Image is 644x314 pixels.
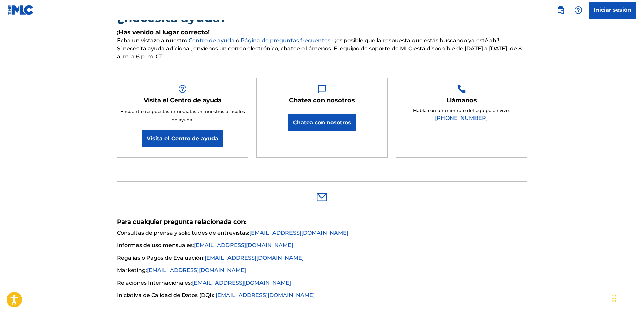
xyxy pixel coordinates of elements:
a: [EMAIL_ADDRESS][DOMAIN_NAME] [147,267,246,273]
p: Habla con un miembro del equipo en vivo. [413,107,510,114]
li: Consultas de prensa y solicitudes de entrevistas: [117,229,527,241]
img: Help Box Image [318,85,326,93]
h5: Chatea con nosotros [289,97,355,104]
a: Iniciar sesión [589,2,636,19]
button: Chatea con nosotros [288,114,356,131]
img: help [574,6,582,14]
a: [EMAIL_ADDRESS][DOMAIN_NAME] [205,255,304,261]
li: Regalías o Pagos de Evaluación: [117,254,527,266]
a: [EMAIL_ADDRESS][DOMAIN_NAME] [192,280,291,286]
a: Página de preguntas frecuentes [241,37,332,44]
img: Help Box Image [457,85,466,93]
h5: ¡Has venido al lugar correcto! [117,29,527,36]
div: Widget de chat [493,43,644,314]
div: Help [572,3,585,17]
h5: Llámanos [446,97,477,104]
a: [EMAIL_ADDRESS][DOMAIN_NAME] [216,292,315,298]
li: Informes de uso mensuales: [117,241,527,254]
span: Si necesita ayuda adicional, envíenos un correo electrónico, chatee o llámenos. El equipo de sopo... [117,45,527,61]
a: Visita el Centro de ayuda [142,130,223,147]
a: [EMAIL_ADDRESS][DOMAIN_NAME] [194,242,293,248]
div: Arrastrar [612,288,616,309]
li: Iniciativa de Calidad de Datos (DQI): [117,291,527,299]
a: Public Search [554,3,568,17]
h5: Para cualquier pregunta relacionada con: [117,218,527,226]
a: [EMAIL_ADDRESS][DOMAIN_NAME] [249,230,348,236]
h5: Visita el Centro de ayuda [144,97,222,104]
img: Help Box Image [178,85,187,93]
a: Centro de ayuda [189,37,236,44]
span: Encuentre respuestas inmediatas en nuestros artículos de ayuda. [120,109,245,122]
iframe: Chat Widget [493,43,644,314]
a: [PHONE_NUMBER] [435,115,488,121]
img: search [557,6,565,14]
img: MLC Logo [8,5,34,15]
span: Echa un vistazo a nuestro o - ¡es posible que la respuesta que estás buscando ya esté ahí! [117,36,527,45]
li: Relaciones Internacionales: [117,279,527,291]
img: 0ff00501b51b535a1dc6.svg [317,193,327,201]
li: Marketing: [117,266,527,279]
